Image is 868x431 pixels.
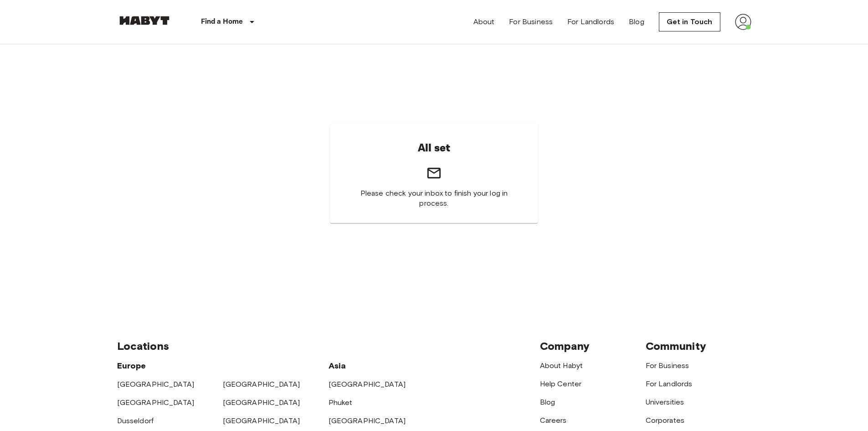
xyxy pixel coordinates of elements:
[418,139,451,158] h6: All set
[117,416,154,425] a: Dusseldorf
[329,416,406,425] a: [GEOGRAPHIC_DATA]
[540,416,567,425] a: Careers
[329,398,353,407] a: Phuket
[629,16,644,27] a: Blog
[646,339,706,353] span: Community
[646,416,685,425] a: Corporates
[646,398,684,406] a: Universities
[117,380,195,389] a: [GEOGRAPHIC_DATA]
[117,16,172,25] img: Habyt
[117,339,169,353] span: Locations
[540,398,555,406] a: Blog
[329,380,406,389] a: [GEOGRAPHIC_DATA]
[117,361,146,371] span: Europe
[540,339,590,353] span: Company
[646,361,689,370] a: For Business
[509,16,553,27] a: For Business
[352,188,516,208] span: Please check your inbox to finish your log in process.
[646,379,693,388] a: For Landlords
[659,12,720,31] a: Get in Touch
[540,379,582,388] a: Help Center
[329,361,346,371] span: Asia
[567,16,614,27] a: For Landlords
[735,14,751,30] img: avatar
[201,16,243,27] p: Find a Home
[223,398,300,407] a: [GEOGRAPHIC_DATA]
[117,398,195,407] a: [GEOGRAPHIC_DATA]
[473,16,495,27] a: About
[540,361,583,370] a: About Habyt
[223,380,300,389] a: [GEOGRAPHIC_DATA]
[223,416,300,425] a: [GEOGRAPHIC_DATA]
